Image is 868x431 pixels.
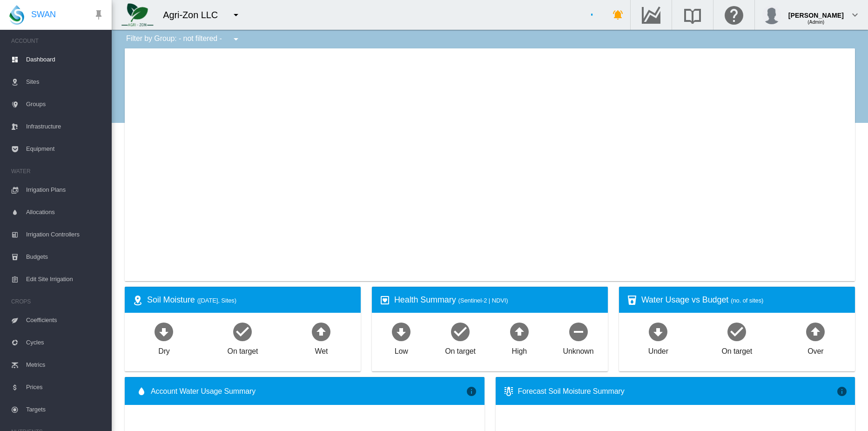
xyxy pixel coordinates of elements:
div: On target [228,343,258,357]
span: CROPS [11,294,104,309]
span: Irrigation Plans [26,179,104,201]
span: Account Water Usage Summary [151,386,466,397]
md-icon: icon-arrow-down-bold-circle [390,320,412,343]
span: Budgets [26,246,104,268]
div: Health Summary [394,294,600,306]
span: Irrigation Controllers [26,223,104,246]
img: profile.jpg [762,6,781,24]
md-icon: Search the knowledge base [681,9,704,20]
button: icon-bell-ring [609,6,627,24]
md-icon: icon-arrow-up-bold-circle [310,320,332,343]
md-icon: icon-information [466,386,477,397]
md-icon: icon-arrow-down-bold-circle [153,320,175,343]
md-icon: icon-thermometer-lines [503,386,514,397]
md-icon: icon-checkbox-marked-circle [726,320,748,343]
div: High [512,343,527,357]
span: (Sentinel-2 | NDVI) [458,297,508,304]
span: Groups [26,93,104,115]
span: (no. of sites) [731,297,763,304]
span: Equipment [26,138,104,160]
button: icon-menu-down [227,6,245,24]
md-icon: icon-map-marker-radius [132,295,143,306]
img: 7FicoSLW9yRjj7F2+0uvjPufP+ga39vogPu+G1+wvBtcm3fNv859aGr42DJ5pXiEAAAAAAAAAAAAAAAAAAAAAAAAAAAAAAAAA... [121,3,154,27]
span: Coefficients [26,309,104,331]
span: ([DATE], Sites) [197,297,236,304]
div: Soil Moisture [147,294,353,306]
span: Infrastructure [26,115,104,138]
img: SWAN-Landscape-Logo-Colour-drop.png [9,5,24,25]
span: Metrics [26,354,104,376]
div: Low [395,343,408,357]
md-icon: icon-bell-ring [612,9,624,20]
span: SWAN [31,9,56,20]
span: (Admin) [807,20,824,25]
span: Targets [26,398,104,421]
md-icon: icon-chevron-down [849,9,861,20]
button: icon-menu-down [227,30,245,48]
div: Unknown [563,343,594,357]
div: Filter by Group: - not filtered - [119,30,248,48]
md-icon: icon-arrow-up-bold-circle [804,320,827,343]
md-icon: icon-pin [93,9,104,20]
span: Edit Site Irrigation [26,268,104,290]
div: [PERSON_NAME] [788,7,844,16]
md-icon: icon-menu-down [230,9,242,20]
div: Water Usage vs Budget [641,294,848,306]
span: WATER [11,164,104,179]
div: Wet [315,343,328,357]
span: Allocations [26,201,104,223]
div: On target [445,343,476,357]
div: Forecast Soil Moisture Summary [518,386,837,397]
md-icon: icon-cup-water [626,295,638,306]
md-icon: icon-information [836,386,848,397]
md-icon: icon-checkbox-marked-circle [231,320,254,343]
md-icon: icon-checkbox-marked-circle [449,320,471,343]
md-icon: icon-minus-circle [567,320,590,343]
md-icon: icon-arrow-up-bold-circle [508,320,531,343]
div: Over [807,343,823,357]
md-icon: icon-heart-box-outline [379,295,390,306]
div: Under [648,343,668,357]
div: On target [721,343,752,357]
md-icon: icon-menu-down [230,34,242,45]
span: Prices [26,376,104,398]
md-icon: Click here for help [723,9,745,20]
span: Cycles [26,331,104,354]
span: ACCOUNT [11,34,104,48]
div: Dry [158,343,170,357]
div: Agri-Zon LLC [163,8,226,21]
span: Sites [26,71,104,93]
md-icon: icon-arrow-down-bold-circle [647,320,669,343]
span: Dashboard [26,48,104,71]
md-icon: icon-water [136,386,147,397]
md-icon: Go to the Data Hub [640,9,662,20]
